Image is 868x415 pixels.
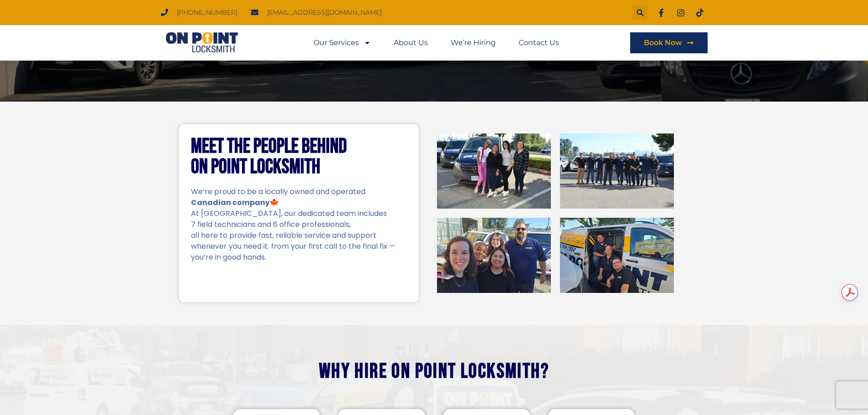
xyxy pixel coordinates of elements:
p: We’re proud to be a locally owned and operated [191,186,407,197]
img: On Point Locksmith Port Coquitlam, BC 4 [560,218,674,293]
strong: Canadian company [191,197,270,208]
div: Search [633,5,647,20]
nav: Menu [313,32,559,53]
span: [PHONE_NUMBER] [175,6,237,19]
p: you’re in good hands. [191,252,407,263]
span: Book Now [644,39,682,46]
p: all here to provide fast, reliable service and support [191,230,407,241]
img: On Point Locksmith Port Coquitlam, BC 3 [437,218,551,293]
p: whenever you need it. from your first call to the final fix — [191,241,407,252]
a: We’re Hiring [451,32,496,53]
a: Contact Us [519,32,559,53]
a: Our Services [313,32,371,53]
a: Book Now [630,32,708,53]
h2: Meet the People Behind On Point Locksmith [191,136,407,177]
a: About Us [394,32,428,53]
img: On Point Locksmith Port Coquitlam, BC 1 [437,133,551,209]
span: [EMAIL_ADDRESS][DOMAIN_NAME] [265,6,382,19]
p: 7 field technicians and 6 office professionals, [191,219,407,230]
img: On Point Locksmith Port Coquitlam, BC 2 [560,133,674,209]
h2: Why hire On Point Locksmith? [74,361,794,382]
p: 🍁 At [GEOGRAPHIC_DATA], our dedicated team includes [191,197,407,219]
